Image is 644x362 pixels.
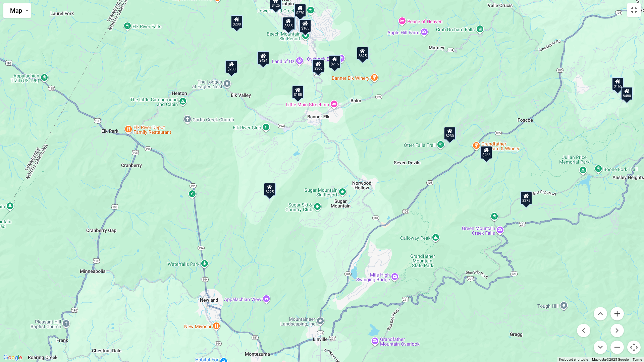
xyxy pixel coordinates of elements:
[444,127,456,140] div: $230
[610,341,624,354] button: Zoom out
[520,191,532,205] div: $375
[480,146,492,159] div: $265
[559,357,588,362] button: Keyboard shortcuts
[592,358,629,361] span: Map data ©2025 Google
[594,307,607,320] button: Move up
[621,87,633,100] div: $480
[612,77,624,90] div: $165
[633,358,642,361] a: Terms (opens in new tab)
[610,307,624,320] button: Zoom in
[594,341,607,354] button: Move down
[610,324,624,337] button: Move right
[577,324,590,337] button: Move left
[627,341,641,354] button: Map camera controls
